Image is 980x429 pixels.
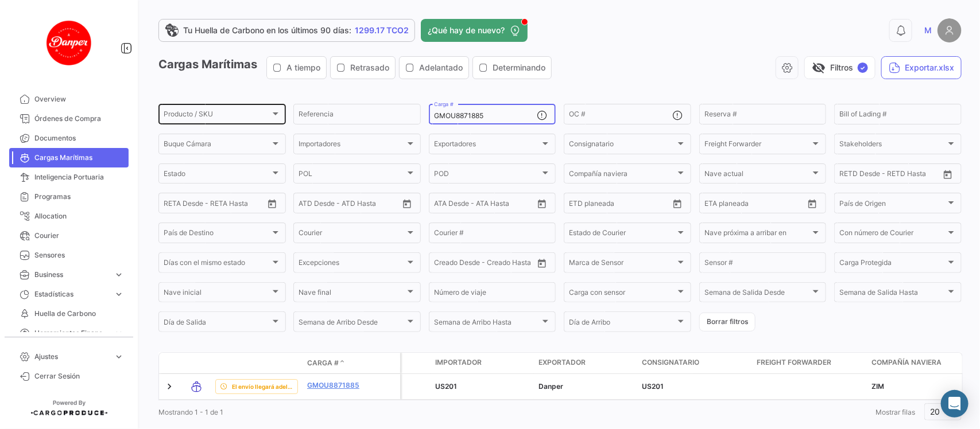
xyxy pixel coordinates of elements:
a: Huella de Carbono [9,304,129,323]
input: Desde [839,171,860,180]
span: Estado [164,171,270,180]
button: Open calendar [264,195,281,212]
span: País de Origen [839,201,946,209]
span: Exportadores [434,142,541,150]
span: Semana de Arribo Hasta [434,320,541,328]
span: Overview [34,94,124,104]
a: Tu Huella de Carbono en los últimos 90 días:1299.17 TCO2 [158,19,415,42]
datatable-header-cell: Modo de Transporte [182,358,211,368]
input: ATA Hasta [477,201,525,209]
input: Hasta [868,171,916,180]
span: 1299.17 TCO2 [355,25,409,36]
span: Cerrar Sesión [34,371,124,381]
span: Sensores [34,250,124,260]
span: Buque Cámara [164,142,270,150]
span: Courier [299,231,405,239]
a: Programas [9,187,129,206]
input: Desde [164,201,184,209]
span: El envío llegará adelantado. [232,382,293,391]
datatable-header-cell: Estado de Envio [211,358,303,368]
datatable-header-cell: Carga # [303,353,371,373]
span: Carga Protegida [839,260,946,268]
h3: Cargas Marítimas [158,56,555,79]
span: expand_more [114,352,124,362]
span: expand_more [114,270,124,280]
span: Herramientas Financieras [34,328,109,338]
button: Open calendar [533,255,551,272]
div: Abrir Intercom Messenger [941,390,969,418]
span: Compañía naviera [871,357,942,368]
a: Documentos [9,128,129,148]
span: Marca de Sensor [569,260,676,268]
span: Consignatario [642,357,699,368]
a: Inteligencia Portuaria [9,167,129,187]
button: Borrar filtros [699,313,756,331]
img: danper-logo.png [40,14,98,71]
span: US201 [435,382,457,391]
span: Business [34,270,109,280]
a: Courier [9,226,129,245]
a: GMOU8871885 [307,380,367,391]
input: ATD Desde [299,201,335,209]
span: Mostrando 1 - 1 de 1 [158,408,223,416]
button: Open calendar [804,195,821,212]
span: Cargas Marítimas [34,153,124,163]
button: Exportar.xlsx [881,56,962,79]
span: Documentos [34,133,124,143]
span: Mostrar filas [876,408,915,416]
span: Huella de Carbono [34,309,124,319]
span: Allocation [34,211,124,221]
span: Courier [34,231,124,241]
span: Compañía naviera [569,171,676,180]
button: Open calendar [398,195,416,212]
button: visibility_offFiltros✓ [804,56,876,79]
button: Open calendar [669,195,686,212]
span: M [924,25,932,36]
span: ¿Qué hay de nuevo? [428,25,505,36]
span: US201 [642,382,664,391]
span: Días con el mismo estado [164,260,270,268]
span: Inteligencia Portuaria [34,172,124,182]
span: Freight Forwarder [704,142,811,150]
span: visibility_off [812,61,826,75]
span: ✓ [858,63,868,73]
span: expand_more [114,328,124,338]
input: Hasta [192,201,240,209]
input: ATD Hasta [343,201,390,209]
span: POL [299,171,405,180]
img: placeholder-user.png [938,18,962,42]
span: Importador [435,357,482,368]
span: Importadores [299,142,405,150]
span: Ajustes [34,352,109,362]
input: Creado Desde [434,260,478,268]
datatable-header-cell: Freight Forwarder [752,353,867,373]
datatable-header-cell: Consignatario [637,353,752,373]
a: Allocation [9,206,129,226]
span: Excepciones [299,260,405,268]
a: Cargas Marítimas [9,148,129,167]
span: Semana de Arribo Desde [299,320,405,328]
datatable-header-cell: Carga Protegida [402,353,431,373]
span: Semana de Salida Hasta [839,290,946,298]
input: ATA Desde [434,201,469,209]
input: Desde [704,201,725,209]
datatable-header-cell: Póliza [371,358,400,368]
span: Órdenes de Compra [34,114,124,124]
button: Adelantado [400,57,468,79]
span: Determinando [493,62,545,73]
button: A tiempo [267,57,326,79]
span: Día de Arribo [569,320,676,328]
span: A tiempo [286,62,320,73]
input: Desde [569,201,590,209]
span: Nave final [299,290,405,298]
span: Producto / SKU [164,112,270,120]
span: Estado de Courier [569,231,676,239]
input: Hasta [598,201,645,209]
span: 20 [931,407,940,416]
span: Nave actual [704,171,811,180]
span: Nave inicial [164,290,270,298]
span: Freight Forwarder [757,357,831,368]
span: Danper [539,382,563,391]
datatable-header-cell: Importador [431,353,534,373]
span: Programas [34,192,124,202]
